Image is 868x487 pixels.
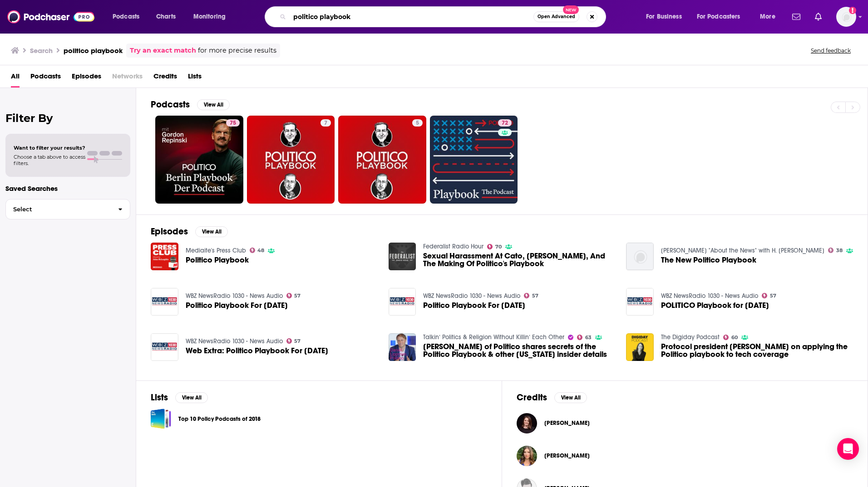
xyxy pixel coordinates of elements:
[151,226,228,237] a: EpisodesView All
[195,226,228,237] button: View All
[197,99,230,110] button: View All
[430,116,518,204] a: 72
[661,343,853,358] span: Protocol president [PERSON_NAME] on applying the Politico playbook to tech coverage
[151,288,178,316] a: Politico Playbook For May 11, 2018
[661,302,769,309] span: POLITICO Playbook for [DATE]
[5,184,130,193] p: Saved Searches
[389,288,416,316] img: Politico Playbook For May 15, 2018
[151,99,190,110] h2: Podcasts
[517,413,537,433] img: Suzanne Lynch
[416,119,419,128] span: 5
[762,293,776,298] a: 57
[321,119,331,127] a: 7
[502,119,508,128] span: 72
[14,154,85,166] span: Choose a tab above to access filters.
[495,245,502,249] span: 70
[5,199,130,219] button: Select
[836,7,856,27] img: User Profile
[563,5,579,14] span: New
[294,339,301,343] span: 57
[626,333,654,361] img: Protocol president Tammy Wincup on applying the Politico playbook to tech coverage
[151,243,178,270] img: Politico Playbook
[106,10,151,24] button: open menu
[423,302,525,309] span: Politico Playbook For [DATE]
[626,288,654,316] a: POLITICO Playbook for September 18, 2018
[646,10,682,23] span: For Business
[770,294,776,298] span: 57
[498,119,512,127] a: 72
[554,392,587,403] button: View All
[808,47,853,54] button: Send feedback
[286,338,301,344] a: 57
[186,347,328,355] a: Web Extra: Politico Playbook For April 24, 2018
[517,409,853,438] button: Suzanne LynchSuzanne Lynch
[836,7,856,27] span: Logged in as nshort92
[175,392,208,403] button: View All
[338,116,426,204] a: 5
[64,46,123,55] h3: politico playbook
[286,293,301,298] a: 57
[487,244,502,249] a: 70
[811,9,825,24] a: Show notifications dropdown
[423,252,615,268] span: Sexual Harassment At Cato, [PERSON_NAME], And The Making Of Politico's Playbook
[14,145,85,151] span: Want to filter your results?
[837,438,859,460] div: Open Intercom Messenger
[294,294,301,298] span: 57
[661,343,853,358] a: Protocol president Tammy Wincup on applying the Politico playbook to tech coverage
[517,392,547,403] h2: Credits
[290,10,533,24] input: Search podcasts, credits, & more...
[760,10,775,23] span: More
[412,119,423,127] a: 5
[178,414,261,424] a: Top 10 Policy Podcasts of 2018
[661,247,824,254] a: Bob Schieffer's "About the News" with H. Andrew Schwartz
[30,69,61,88] a: Podcasts
[72,69,101,88] a: Episodes
[661,292,758,300] a: WBZ NewsRadio 1030 - News Audio
[250,248,265,253] a: 48
[151,392,208,403] a: ListsView All
[640,10,693,24] button: open menu
[186,256,249,264] span: Politico Playbook
[577,335,592,340] a: 63
[423,243,483,250] a: Federalist Radio Hour
[151,409,171,429] a: Top 10 Policy Podcasts of 2018
[113,10,139,23] span: Podcasts
[423,343,615,358] span: [PERSON_NAME] of Politico shares secrets of the Politico Playbook & other [US_STATE] insider details
[533,11,579,22] button: Open AdvancedNew
[7,8,94,25] a: Podchaser - Follow, Share and Rate Podcasts
[30,46,53,55] h3: Search
[836,248,843,253] span: 38
[544,419,590,427] a: Suzanne Lynch
[186,337,283,345] a: WBZ NewsRadio 1030 - News Audio
[186,347,328,355] span: Web Extra: Politico Playbook For [DATE]
[423,292,520,300] a: WBZ NewsRadio 1030 - News Audio
[524,293,538,298] a: 57
[11,69,20,88] a: All
[186,302,288,309] span: Politico Playbook For [DATE]
[5,112,130,125] h2: Filter By
[6,206,111,212] span: Select
[389,333,416,361] a: Daniel Lippman of Politico shares secrets of the Politico Playbook & other Washington insider det...
[155,116,243,204] a: 75
[186,292,283,300] a: WBZ NewsRadio 1030 - News Audio
[198,45,276,56] span: for more precise results
[423,302,525,309] a: Politico Playbook For May 15, 2018
[193,10,226,23] span: Monitoring
[423,252,615,268] a: Sexual Harassment At Cato, Rob Porter, And The Making Of Politico's Playbook
[226,119,240,127] a: 75
[151,333,178,361] a: Web Extra: Politico Playbook For April 24, 2018
[389,243,416,270] img: Sexual Harassment At Cato, Rob Porter, And The Making Of Politico's Playbook
[517,441,853,470] button: Tara PalmeriTara Palmeri
[626,243,654,270] img: The New Politico Playbook
[423,343,615,358] a: Daniel Lippman of Politico shares secrets of the Politico Playbook & other Washington insider det...
[723,335,738,340] a: 60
